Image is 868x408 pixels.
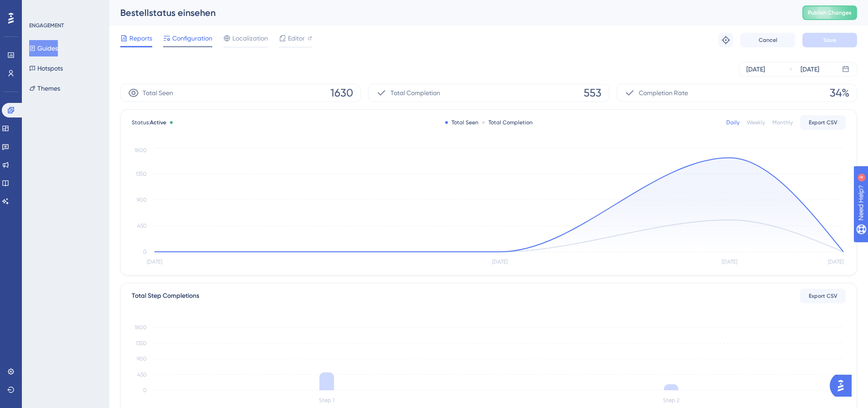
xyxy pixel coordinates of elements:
[828,259,843,265] tspan: [DATE]
[134,147,147,153] tspan: 1800
[802,5,857,20] button: Publish Changes
[147,259,162,265] tspan: [DATE]
[132,291,199,301] div: Total Step Completions
[830,372,857,399] iframe: UserGuiding AI Assistant Launcher
[330,86,353,100] span: 1630
[445,119,478,126] div: Total Seen
[288,33,305,44] span: Editor
[232,33,268,44] span: Localization
[29,22,64,29] div: ENGAGEMENT
[663,397,679,403] tspan: Step 2
[132,119,166,126] span: Status:
[136,171,147,177] tspan: 1350
[482,119,533,126] div: Total Completion
[809,119,837,126] span: Export CSV
[726,119,740,126] div: Daily
[746,64,765,75] div: [DATE]
[801,64,819,75] div: [DATE]
[120,6,780,19] div: Bestellstatus einsehen
[808,9,852,16] span: Publish Changes
[143,387,147,393] tspan: 0
[137,223,147,229] tspan: 450
[390,87,440,98] span: Total Completion
[150,119,166,126] span: Active
[830,86,849,100] span: 34%
[740,33,795,47] button: Cancel
[129,33,152,44] span: Reports
[29,80,60,97] button: Themes
[809,292,837,300] span: Export CSV
[29,40,58,56] button: Guides
[802,33,857,47] button: Save
[800,289,846,303] button: Export CSV
[143,87,173,98] span: Total Seen
[136,340,147,347] tspan: 1350
[137,197,147,203] tspan: 900
[134,324,147,331] tspan: 1800
[492,259,508,265] tspan: [DATE]
[772,119,793,126] div: Monthly
[137,356,147,362] tspan: 900
[800,115,846,130] button: Export CSV
[722,259,737,265] tspan: [DATE]
[584,86,601,100] span: 553
[823,36,836,44] span: Save
[137,372,147,378] tspan: 450
[29,60,63,76] button: Hotspots
[747,119,765,126] div: Weekly
[143,249,147,255] tspan: 0
[21,2,57,13] span: Need Help?
[319,397,334,403] tspan: Step 1
[639,87,688,98] span: Completion Rate
[63,5,66,12] div: 4
[759,36,777,44] span: Cancel
[172,33,212,44] span: Configuration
